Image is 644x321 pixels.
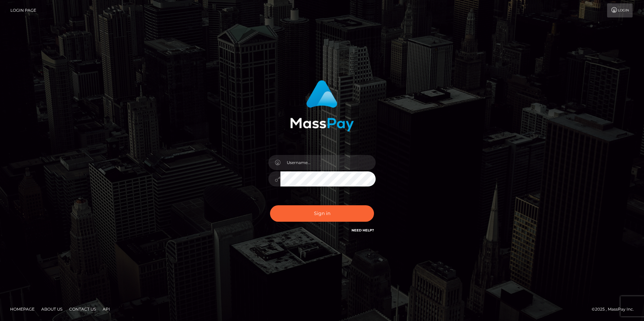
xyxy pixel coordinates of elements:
[100,304,113,314] a: API
[39,304,65,314] a: About Us
[352,228,374,232] a: Need Help?
[280,155,376,170] input: Username...
[66,304,99,314] a: Contact Us
[592,306,639,313] div: © 2025 , MassPay Inc.
[10,3,36,17] a: Login Page
[7,304,37,314] a: Homepage
[607,3,633,17] a: Login
[270,205,374,222] button: Sign in
[290,80,354,131] img: MassPay Login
